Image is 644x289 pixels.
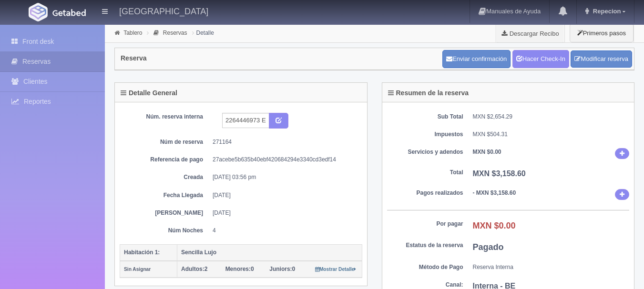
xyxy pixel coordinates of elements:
a: Mostrar Detalle [315,266,357,272]
a: Hacer Check-In [512,50,569,68]
dd: MXN $504.31 [473,130,630,139]
strong: Juniors: [269,266,292,272]
b: MXN $3,158.60 [473,169,526,178]
span: 0 [269,266,295,272]
button: Enviar confirmación [442,50,511,68]
th: Sencilla Lujo [177,244,362,261]
dt: Estatus de la reserva [387,241,463,249]
b: Pagado [473,242,504,252]
b: MXN $0.00 [473,221,516,230]
dt: Núm. reserva interna [127,113,203,121]
dt: Método de Pago [387,263,463,271]
a: Reservas [163,30,187,36]
dt: Servicios y adendos [387,148,463,156]
span: 0 [225,266,254,272]
dd: 271164 [213,138,355,146]
dt: Núm Noches [127,227,203,235]
dt: Total [387,169,463,177]
dd: [DATE] [213,191,355,199]
li: Detalle [190,28,216,37]
a: Tablero [123,30,142,36]
h4: Resumen de la reserva [388,90,469,97]
a: Descargar Recibo [496,24,564,43]
img: Getabed [52,9,86,16]
b: MXN $0.00 [473,149,501,155]
h4: Detalle General [121,90,177,97]
dt: Sub Total [387,113,463,121]
strong: Adultos: [181,266,204,272]
span: 2 [181,266,207,272]
a: Modificar reserva [571,50,632,68]
small: Sin Asignar [124,267,151,272]
h4: [GEOGRAPHIC_DATA] [119,5,208,17]
dt: Fecha Llegada [127,191,203,199]
dd: MXN $2,654.29 [473,113,630,121]
dt: Pagos realizados [387,189,463,197]
small: Mostrar Detalle [315,267,357,272]
dd: [DATE] [213,209,355,217]
dd: 27acebe5b635b40ebf420684294e3340cd3edf14 [213,156,355,164]
dt: Impuestos [387,130,463,139]
dd: [DATE] 03:56 pm [213,173,355,181]
span: Repecion [591,8,621,15]
b: - MXN $3,158.60 [473,189,516,196]
b: Habitación 1: [124,249,160,256]
dt: Por pagar [387,220,463,228]
h4: Reserva [121,55,147,62]
dt: [PERSON_NAME] [127,209,203,217]
dt: Núm de reserva [127,138,203,146]
dt: Creada [127,173,203,181]
button: Primeros pasos [570,24,634,42]
strong: Menores: [225,266,251,272]
dd: 4 [213,227,355,235]
dt: Canal: [387,281,463,289]
dd: Reserva Interna [473,263,630,271]
dt: Referencia de pago [127,156,203,164]
img: Getabed [29,3,48,21]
